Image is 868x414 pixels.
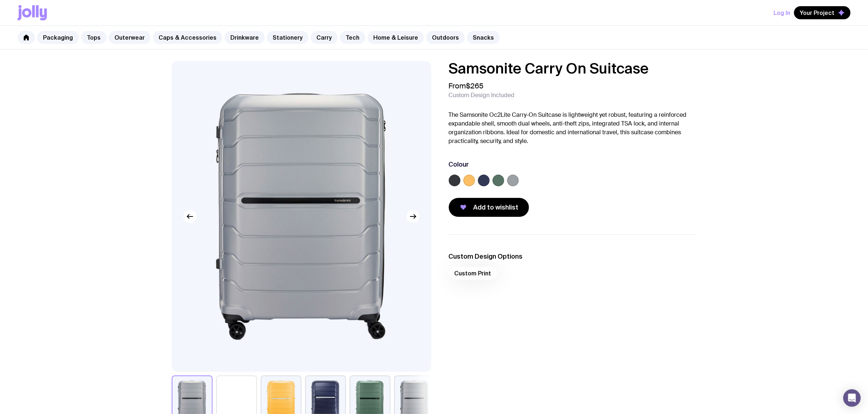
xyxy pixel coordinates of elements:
button: Your Project [794,6,851,19]
span: From [449,81,484,90]
h1: Samsonite Carry On Suitcase [449,61,697,76]
span: Your Project [800,9,834,16]
button: Add to wishlist [449,198,529,217]
a: Stationery [267,31,308,44]
a: Snacks [467,31,500,44]
a: Drinkware [225,31,265,44]
button: Log In [774,6,790,19]
h3: Custom Design Options [449,252,697,261]
p: The Samsonite Oc2Lite Carry-On Suitcase is lightweight yet robust, featuring a reinforced expanda... [449,111,697,146]
h3: Colour [449,160,469,169]
span: Custom Design Included [449,92,515,99]
a: Outerwear [109,31,151,44]
a: Tops [81,31,106,44]
a: Home & Leisure [367,31,424,44]
span: $265 [466,81,484,91]
a: Outdoors [426,31,465,44]
a: Carry [311,31,338,44]
div: Open Intercom Messenger [843,389,861,407]
span: Add to wishlist [474,203,519,212]
a: Caps & Accessories [153,31,222,44]
a: Packaging [37,31,79,44]
a: Tech [340,31,365,44]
